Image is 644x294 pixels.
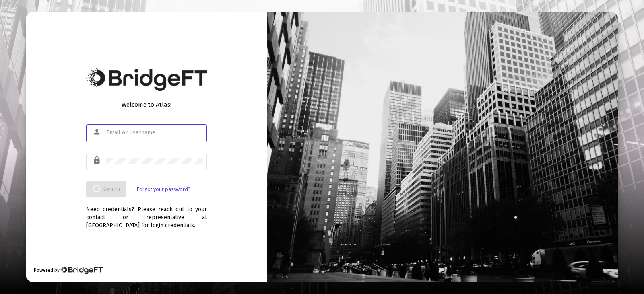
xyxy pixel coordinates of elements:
[93,127,102,137] mat-icon: person
[86,181,126,197] button: Sign In
[137,185,190,193] a: Forgot your password?
[93,186,120,193] span: Sign In
[60,266,103,274] img: Bridge Financial Technology Logo
[93,156,102,165] mat-icon: lock
[86,68,207,91] img: Bridge Financial Technology Logo
[106,130,203,136] input: Email or Username
[86,101,207,109] div: Welcome to Atlas!
[34,266,103,274] div: Powered by
[86,197,207,230] div: Need credentials? Please reach out to your contact or representative at [GEOGRAPHIC_DATA] for log...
